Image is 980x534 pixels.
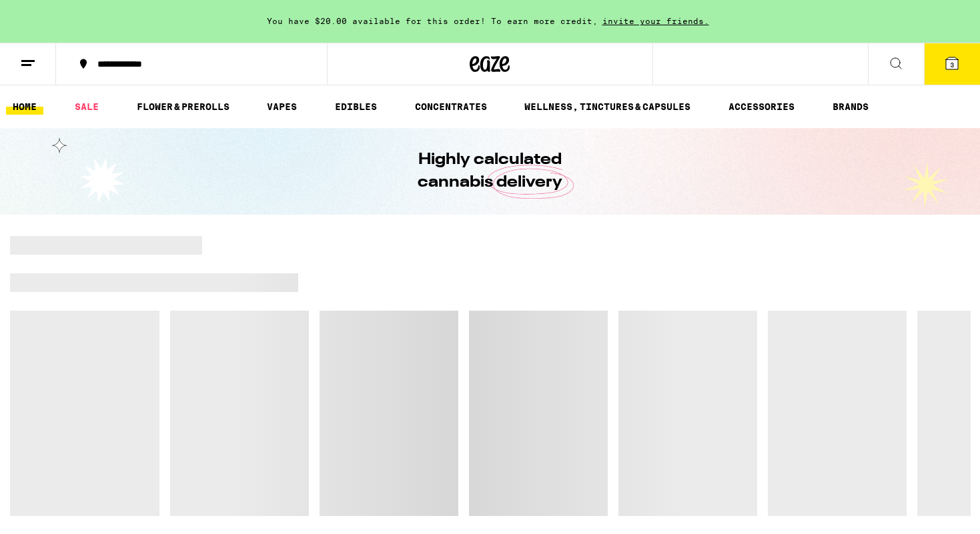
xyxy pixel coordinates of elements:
a: HOME [6,99,43,115]
a: FLOWER & PREROLLS [130,99,236,115]
a: ACCESSORIES [722,99,801,115]
span: invite your friends. [598,17,714,25]
a: CONCENTRATES [408,99,494,115]
button: 3 [924,43,980,85]
h1: Highly calculated cannabis delivery [380,149,600,194]
a: SALE [68,99,105,115]
span: 3 [950,61,954,69]
a: EDIBLES [328,99,384,115]
a: WELLNESS, TINCTURES & CAPSULES [518,99,697,115]
a: VAPES [260,99,304,115]
span: You have $20.00 available for this order! To earn more credit, [267,17,598,25]
a: BRANDS [826,99,875,115]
